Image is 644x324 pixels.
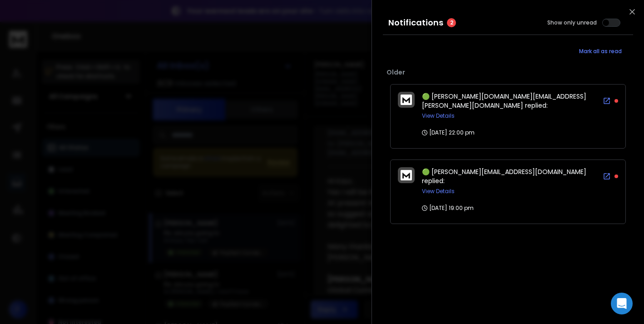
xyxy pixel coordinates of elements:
[611,293,633,314] div: Open Intercom Messenger
[422,92,586,110] span: 🟢 [PERSON_NAME][DOMAIN_NAME][EMAIL_ADDRESS][PERSON_NAME][DOMAIN_NAME] replied:
[386,68,629,77] p: Older
[422,112,455,120] button: View Details
[388,16,443,29] h3: Notifications
[401,170,412,180] img: logo
[568,42,633,60] button: Mark all as read
[547,19,597,26] label: Show only unread
[579,48,622,55] span: Mark all as read
[422,129,475,136] p: [DATE] 22:00 pm
[447,18,456,27] span: 2
[422,167,586,185] span: 🟢 [PERSON_NAME][EMAIL_ADDRESS][DOMAIN_NAME] replied:
[422,204,474,212] p: [DATE] 19:00 pm
[401,95,412,105] img: logo
[422,188,455,195] button: View Details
